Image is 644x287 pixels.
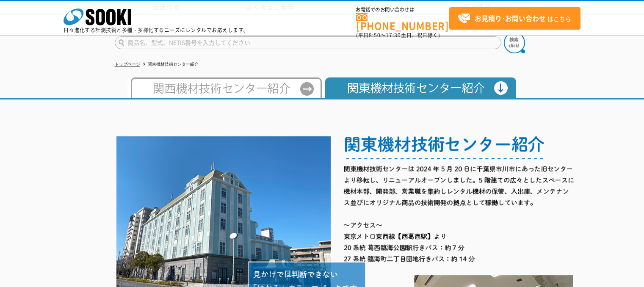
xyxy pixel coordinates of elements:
[449,7,580,30] a: お見積り･お問い合わせはこちら
[458,12,571,25] span: はこちら
[141,60,199,69] li: 関東機材技術センター紹介
[322,77,517,98] img: 関東機材技術センター紹介
[322,90,517,96] a: 関東機材技術センター紹介
[356,31,440,39] span: (平日 ～ 土日、祝日除く)
[356,7,449,12] span: お電話でのお問い合わせは
[115,36,501,49] input: 商品名、型式、NETIS番号を入力してください
[369,31,381,39] span: 8:50
[356,13,449,30] a: [PHONE_NUMBER]
[386,31,401,39] span: 17:30
[64,28,249,33] p: 日々進化する計測技術と多種・多様化するニーズにレンタルでお応えします。
[127,90,322,96] a: 西日本テクニカルセンター紹介
[504,32,525,53] img: btn_search.png
[115,62,140,66] a: トップページ
[475,13,546,23] strong: お見積り･お問い合わせ
[127,77,322,98] img: 西日本テクニカルセンター紹介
